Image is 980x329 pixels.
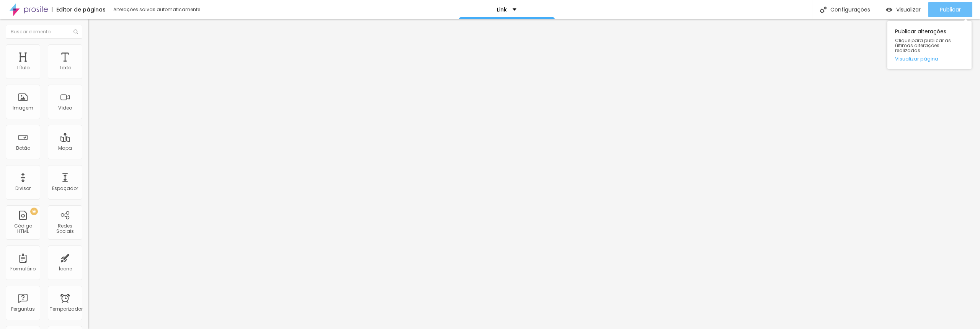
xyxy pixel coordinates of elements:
[928,2,972,17] button: Publicar
[73,29,78,34] img: Ícone
[497,6,507,13] font: Link
[56,6,106,13] font: Editor de páginas
[58,145,72,151] font: Mapa
[113,6,200,13] font: Alterações salvas automaticamente
[11,306,35,312] font: Perguntas
[940,6,961,13] font: Publicar
[59,265,72,272] font: Ícone
[895,37,951,54] font: Clique para publicar as últimas alterações realizadas
[52,185,78,192] font: Espaçador
[16,145,30,151] font: Botão
[56,223,74,234] font: Redes Sociais
[58,105,72,111] font: Vídeo
[896,6,921,13] font: Visualizar
[886,7,892,13] img: view-1.svg
[15,185,31,192] font: Divisor
[50,306,83,312] font: Temporizador
[820,7,826,13] img: Ícone
[88,19,980,329] iframe: Editor
[14,223,32,234] font: Código HTML
[895,56,964,61] a: Visualizar página
[6,25,82,39] input: Buscar elemento
[895,28,946,35] font: Publicar alterações
[16,64,29,71] font: Título
[878,2,928,17] button: Visualizar
[10,265,36,272] font: Formulário
[830,6,870,13] font: Configurações
[13,105,33,111] font: Imagem
[895,55,938,62] font: Visualizar página
[59,64,71,71] font: Texto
